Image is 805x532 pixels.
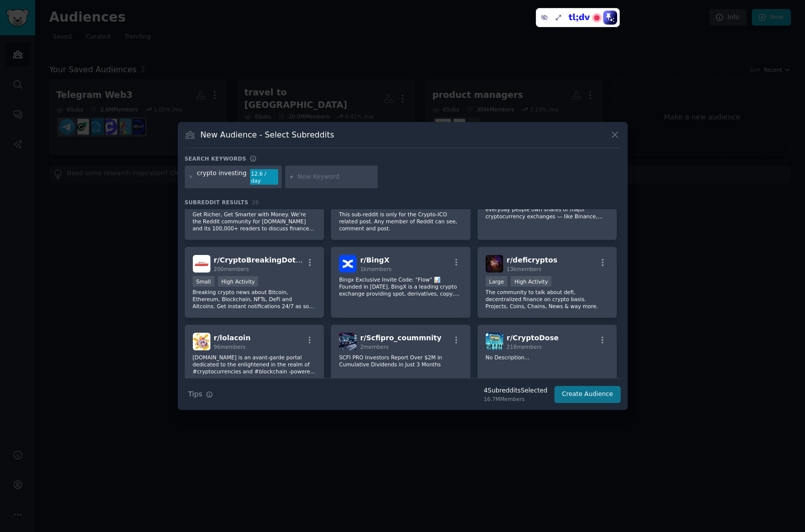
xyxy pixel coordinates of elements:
[197,169,247,185] div: crypto investing
[507,344,542,350] span: 218 members
[339,333,357,350] img: Scfipro_coummnity
[193,255,210,273] img: CryptoBreakingDotCom
[214,266,249,272] span: 200 members
[486,276,508,287] div: Large
[339,354,463,368] p: SCFI PRO Investors Report Over $2M in Cumulative Dividends in Just 3 Months
[360,334,441,342] span: r/ Scfipro_coummnity
[214,256,313,264] span: r/ CryptoBreakingDotCom
[218,276,259,287] div: High Activity
[193,276,214,287] div: Small
[193,289,316,310] p: Breaking crypto news about Bitcoin, Ethereum, Blockchain, NFTs, DeFi and Altcoins. Get instant no...
[484,395,547,403] div: 16.7M Members
[339,276,463,297] p: Bingx Exclusive Invite Code: "Flow" 📊 Founded in [DATE], BingX is a leading crypto exchange provi...
[339,255,357,273] img: BingX
[486,333,503,350] img: CryptoDose
[554,386,621,403] button: Create Audience
[484,386,547,395] div: 4 Subreddit s Selected
[486,289,609,310] p: The community to talk about defi, decentralized finance on crypto basis. Projects, Coins, Chains,...
[339,211,463,232] p: This sub-reddit is only for the Crypto-ICO related post. Any member of Reddit can see, comment an...
[360,256,389,264] span: r/ BingX
[486,255,503,273] img: deficryptos
[193,354,316,375] p: [DOMAIN_NAME] is an avant-garde portal dedicated to the enlightened in the realm of #cryptocurren...
[188,389,202,400] span: Tips
[486,199,609,220] p: SCFI PRO is: 👉 The first platform that lets everyday people own shares of major cryptocurrency ex...
[507,256,557,264] span: r/ deficryptos
[252,199,259,205] span: 28
[214,344,246,350] span: 96 members
[185,385,216,403] button: Tips
[486,354,609,361] p: No Description...
[511,276,551,287] div: High Activity
[360,266,392,272] span: 1k members
[507,266,541,272] span: 13k members
[193,333,210,350] img: lolacoin
[298,173,374,182] input: New Keyword
[185,199,249,206] span: Subreddit Results
[200,129,334,140] h3: New Audience - Select Subreddits
[250,169,278,185] div: 12.6 / day
[214,334,251,342] span: r/ lolacoin
[185,155,247,162] h3: Search keywords
[360,344,389,350] span: 2 members
[193,211,316,232] p: Get Richer, Get Smarter with Money. We’re the Reddit community for [DOMAIN_NAME] and its 100,000+...
[507,334,559,342] span: r/ CryptoDose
